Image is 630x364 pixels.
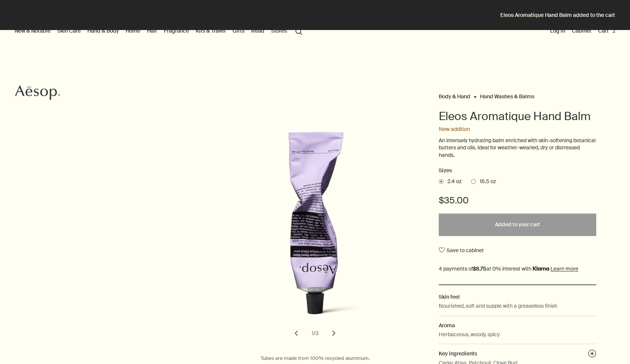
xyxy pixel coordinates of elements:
a: Skin Care [56,26,82,36]
button: previous slide [288,325,304,341]
button: Cart2 [597,26,617,36]
p: Herbaceous, woody, spicy [439,330,500,338]
button: New & Notable [13,26,52,36]
img: Eleos Aromatique hand balm texture [237,128,402,332]
span: Tubes are made from 100% recycled aluminium. [261,355,370,361]
button: Stores [270,26,288,36]
a: Kits & Travel [194,26,227,36]
button: Key ingredients [588,349,596,360]
span: $35.00 [439,194,469,206]
a: Aesop [13,83,62,104]
a: Cabinet [570,26,593,36]
h1: Eleos Aromatique Hand Balm [439,109,596,124]
a: Hair [145,26,159,36]
h2: Sizes [439,166,596,175]
a: Hand Washes & Balms [480,93,534,96]
span: Key ingredients [439,350,477,357]
p: Nourished, soft and supple with a greaseless finish [439,302,557,310]
a: Read [250,26,266,36]
a: Gifts [231,26,246,36]
button: Open search [292,24,306,38]
button: Save to cabinet [439,244,484,257]
span: 16.5 oz [476,178,496,185]
nav: supplementary [549,16,617,46]
button: Add to your cart - $35.00 [439,214,596,236]
a: Hand & Body [86,26,120,36]
a: Body & Hand [439,93,470,96]
h2: Aroma [439,321,596,329]
button: next slide [325,325,342,341]
div: Eleos Aromatique Hand Balm [210,128,420,341]
p: An intensely hydrating balm enriched with skin-softening botanical butters and oils. Ideal for we... [439,137,596,159]
svg: Aesop [15,85,60,100]
button: Log in [549,26,567,36]
a: Home [124,26,142,36]
h2: Skin feel [439,293,596,301]
a: Fragrance [162,26,190,36]
span: 2.4 oz [444,178,462,185]
nav: primary [13,16,306,46]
